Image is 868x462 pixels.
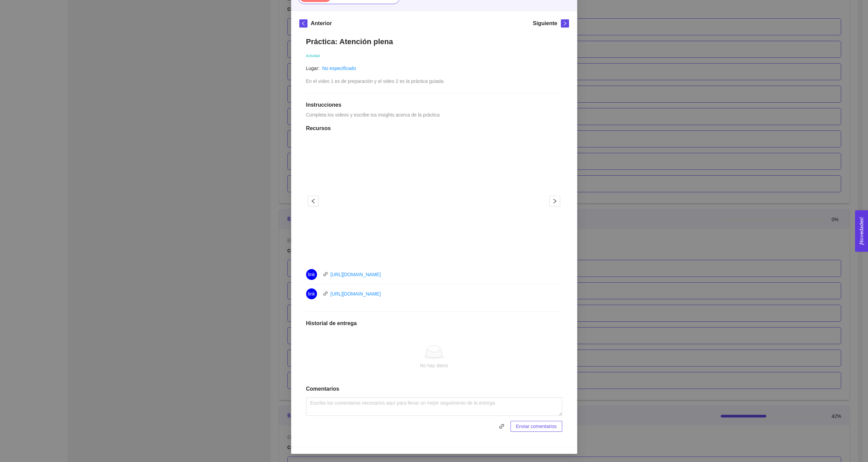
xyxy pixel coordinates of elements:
[533,19,557,28] h5: Siguiente
[855,210,868,252] button: Open Feedback Widget
[306,386,562,392] h1: Comentarios
[306,102,562,108] h1: Instrucciones
[306,320,562,327] h1: Historial de entrega
[331,272,381,277] a: [URL][DOMAIN_NAME]
[497,424,507,429] span: link
[306,125,562,132] h1: Recursos
[306,54,320,58] span: Actividad
[308,196,319,207] button: left
[496,421,507,432] button: link
[561,19,569,28] button: right
[300,21,307,26] span: left
[306,78,445,84] span: En el video 1 es de preparación y el video 2 es la práctica guiada.
[511,421,562,432] button: Enviar comentarios
[306,37,562,46] h1: Práctica: Atención plena
[561,21,569,26] span: right
[426,252,434,253] button: 1
[308,198,318,204] span: left
[308,269,315,280] span: link
[299,19,307,28] button: left
[516,423,557,430] span: Enviar comentarios
[306,112,440,118] span: Completa los videos y escribe tus insights acerca de la práctica
[311,19,332,28] h5: Anterior
[323,291,328,296] span: link
[312,362,557,369] div: No hay datos
[436,252,442,253] button: 2
[550,198,560,204] span: right
[323,272,328,277] span: link
[322,66,356,71] a: No especificado
[308,288,315,299] span: link
[306,65,320,72] article: Lugar:
[496,424,507,429] span: link
[549,196,560,207] button: right
[331,291,381,297] a: [URL][DOMAIN_NAME]
[325,140,543,262] iframe: Judith 6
